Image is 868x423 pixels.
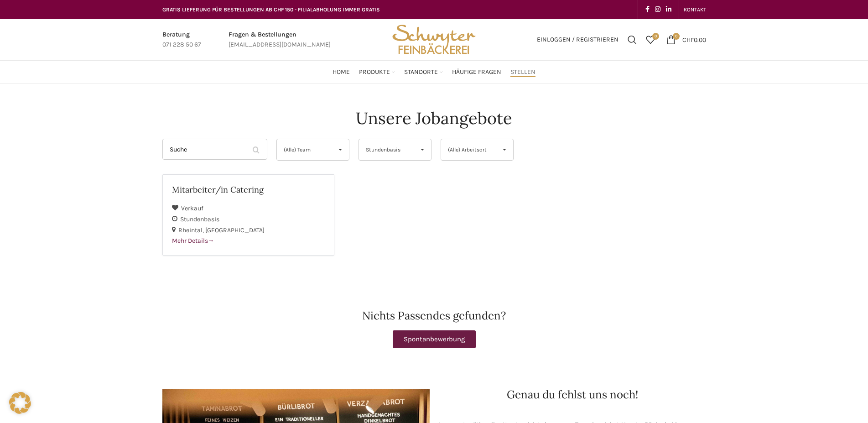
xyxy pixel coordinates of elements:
span: Einloggen / Registrieren [537,37,619,43]
h4: Unsere Jobangebote [356,107,512,130]
span: ▾ [414,139,431,160]
a: Infobox link [162,30,201,50]
span: Produkte [359,68,390,77]
span: Häufige Fragen [452,68,501,77]
div: Secondary navigation [679,0,711,19]
img: Bäckerei Schwyter [389,19,478,60]
a: Produkte [359,63,395,81]
span: Verkauf [181,204,203,212]
a: Site logo [389,35,478,43]
a: Facebook social link [643,3,652,16]
div: Main navigation [158,63,711,81]
bdi: 0.00 [682,36,706,43]
a: Home [333,63,350,81]
span: Stundenbasis [180,215,219,223]
a: Instagram social link [652,3,663,16]
h2: Mitarbeiter/in Catering [172,184,325,195]
a: Einloggen / Registrieren [532,31,623,49]
h2: Genau du fehlst uns noch! [439,389,706,400]
span: Mehr Details [172,237,214,245]
span: 0 [652,33,659,40]
a: Häufige Fragen [452,63,501,81]
a: 0 CHF0.00 [662,31,711,49]
a: Mitarbeiter/in Catering Verkauf Stundenbasis Rheintal [GEOGRAPHIC_DATA] Mehr Details [162,174,334,256]
a: Linkedin social link [663,3,674,16]
a: 0 [641,31,660,49]
span: CHF [682,36,694,43]
span: [GEOGRAPHIC_DATA] [205,226,265,234]
span: GRATIS LIEFERUNG FÜR BESTELLUNGEN AB CHF 150 - FILIALABHOLUNG IMMER GRATIS [162,6,380,13]
span: Stundenbasis [366,139,409,160]
span: Rheintal [178,226,205,234]
h2: Nichts Passendes gefunden? [162,310,706,321]
span: Standorte [404,68,438,77]
a: Spontanbewerbung [393,330,476,348]
span: Stellen [510,68,535,77]
input: Suche [162,139,267,160]
span: KONTAKT [684,6,706,13]
a: Stellen [510,63,535,81]
span: Home [333,68,350,77]
a: Infobox link [229,30,331,50]
span: 0 [673,33,680,40]
a: Suchen [623,31,641,49]
a: KONTAKT [684,0,706,19]
div: Meine Wunschliste [641,31,660,49]
span: (Alle) Team [284,139,327,160]
span: (Alle) Arbeitsort [448,139,491,160]
span: ▾ [496,139,513,160]
span: ▾ [332,139,349,160]
span: Spontanbewerbung [404,336,465,343]
a: Standorte [404,63,443,81]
